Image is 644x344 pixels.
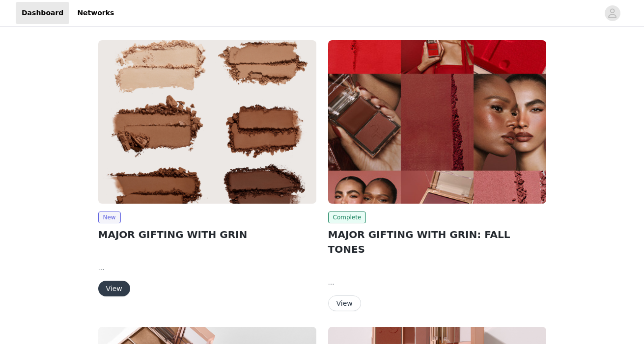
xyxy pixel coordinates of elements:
a: View [328,300,361,307]
h2: MAJOR GIFTING WITH GRIN [98,227,316,242]
span: New [98,212,121,223]
button: View [328,295,361,311]
div: avatar [608,5,617,21]
span: Complete [328,212,366,223]
button: View [98,281,130,296]
img: Patrick Ta Beauty [98,40,316,204]
h2: MAJOR GIFTING WITH GRIN: FALL TONES [328,227,546,257]
a: View [98,285,130,292]
a: Networks [71,2,120,24]
img: Patrick Ta Beauty [328,40,546,204]
a: Dashboard [16,2,69,24]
